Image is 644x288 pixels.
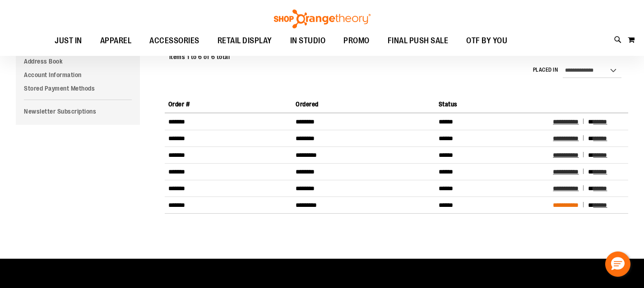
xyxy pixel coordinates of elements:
[457,31,516,51] a: OTF BY YOU
[273,9,372,28] img: Shop Orangetheory
[16,82,140,95] a: Stored Payment Methods
[16,105,140,118] a: Newsletter Subscriptions
[16,68,140,82] a: Account Information
[91,31,141,51] a: APPAREL
[334,31,379,51] a: PROMO
[379,31,458,51] a: FINAL PUSH SALE
[388,31,449,51] span: FINAL PUSH SALE
[55,31,82,51] span: JUST IN
[165,96,292,113] th: Order #
[466,31,507,51] span: OTF BY YOU
[533,66,558,74] label: Placed in
[16,55,140,68] a: Address Book
[290,31,326,51] span: IN STUDIO
[605,251,630,277] button: Hello, have a question? Let’s chat.
[208,31,281,51] a: RETAIL DISPLAY
[292,96,435,113] th: Ordered
[100,31,132,51] span: APPAREL
[281,31,335,51] a: IN STUDIO
[169,53,230,60] span: Items 1 to 6 of 6 total
[218,31,272,51] span: RETAIL DISPLAY
[435,96,550,113] th: Status
[343,31,370,51] span: PROMO
[149,31,199,51] span: ACCESSORIES
[140,31,208,51] a: ACCESSORIES
[46,31,91,51] a: JUST IN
